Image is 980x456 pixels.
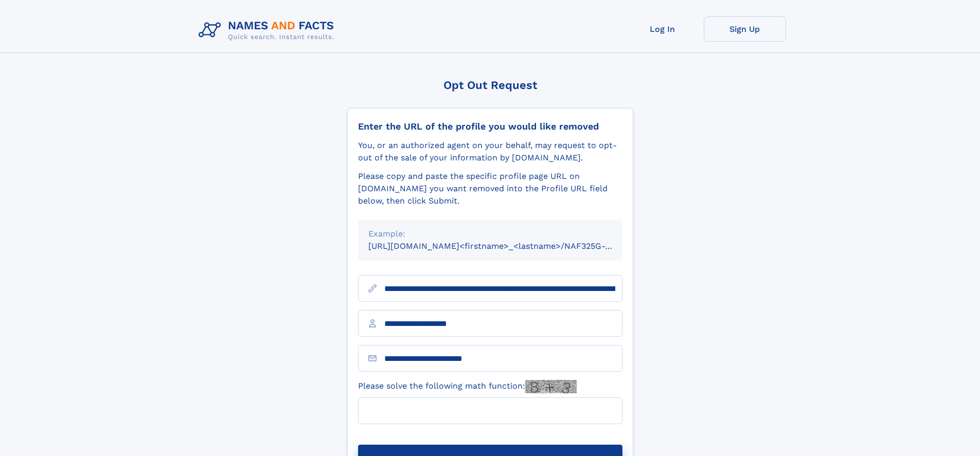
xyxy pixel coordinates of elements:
div: Example: [368,228,612,240]
div: You, or an authorized agent on your behalf, may request to opt-out of the sale of your informatio... [358,139,622,164]
div: Opt Out Request [347,79,633,92]
img: Logo Names and Facts [194,16,343,44]
label: Please solve the following math function: [358,380,577,393]
div: Please copy and paste the specific profile page URL on [DOMAIN_NAME] you want removed into the Pr... [358,170,622,207]
a: Sign Up [704,16,786,42]
div: Enter the URL of the profile you would like removed [358,121,622,132]
small: [URL][DOMAIN_NAME]<firstname>_<lastname>/NAF325G-xxxxxxxx [368,241,642,251]
a: Log In [621,16,704,42]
